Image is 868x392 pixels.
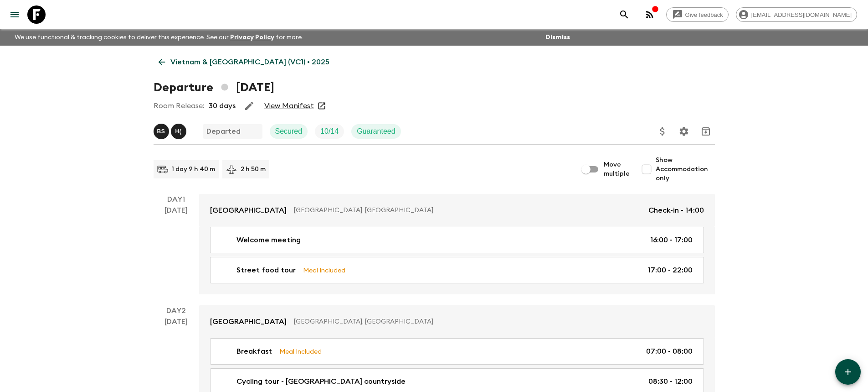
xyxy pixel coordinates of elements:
[357,126,395,137] p: Guaranteed
[209,100,236,111] p: 30 days
[210,227,704,253] a: Welcome meeting16:00 - 17:00
[666,7,729,22] a: Give feedback
[210,205,287,216] p: [GEOGRAPHIC_DATA]
[154,126,188,134] span: Bo Sowath, Hai (Le Mai) Nhat
[172,165,215,174] p: 1 day 9 h 40 m
[279,346,322,356] p: Meal Included
[303,265,345,275] p: Meal Included
[648,376,693,387] p: 08:30 - 12:00
[315,124,344,139] div: Trip Fill
[697,122,715,141] button: Archive (Completed, Cancelled or Unsynced Departures only)
[653,122,672,141] button: Update Price, Early Bird Discount and Costs
[294,206,641,215] p: [GEOGRAPHIC_DATA], [GEOGRAPHIC_DATA]
[320,126,339,137] p: 10 / 14
[236,376,406,387] p: Cycling tour - [GEOGRAPHIC_DATA] countryside
[164,205,188,294] div: [DATE]
[675,122,693,141] button: Settings
[206,126,241,137] p: Departed
[746,11,857,18] span: [EMAIL_ADDRESS][DOMAIN_NAME]
[154,78,274,97] h1: Departure [DATE]
[154,53,334,71] a: Vietnam & [GEOGRAPHIC_DATA] (VC1) • 2025
[154,194,199,205] p: Day 1
[241,165,266,174] p: 2 h 50 m
[275,126,303,137] p: Secured
[170,57,329,68] p: Vietnam & [GEOGRAPHIC_DATA] (VC1) • 2025
[648,205,704,216] p: Check-in - 14:00
[264,101,314,110] a: View Manifest
[604,160,630,178] span: Move multiple
[236,235,301,246] p: Welcome meeting
[154,100,204,111] p: Room Release:
[230,34,274,41] a: Privacy Policy
[210,316,287,327] p: [GEOGRAPHIC_DATA]
[236,265,296,276] p: Street food tour
[646,346,693,357] p: 07:00 - 08:00
[199,305,715,338] a: [GEOGRAPHIC_DATA][GEOGRAPHIC_DATA], [GEOGRAPHIC_DATA]
[236,346,272,357] p: Breakfast
[270,124,308,139] div: Secured
[11,29,307,46] p: We use functional & tracking cookies to deliver this experience. See our for more.
[656,156,715,183] span: Show Accommodation only
[736,7,857,22] div: [EMAIL_ADDRESS][DOMAIN_NAME]
[648,265,693,276] p: 17:00 - 22:00
[154,305,199,316] p: Day 2
[294,317,697,326] p: [GEOGRAPHIC_DATA], [GEOGRAPHIC_DATA]
[5,5,24,24] button: menu
[680,11,728,18] span: Give feedback
[210,338,704,365] a: BreakfastMeal Included07:00 - 08:00
[199,194,715,227] a: [GEOGRAPHIC_DATA][GEOGRAPHIC_DATA], [GEOGRAPHIC_DATA]Check-in - 14:00
[210,257,704,283] a: Street food tourMeal Included17:00 - 22:00
[615,5,633,24] button: search adventures
[650,235,693,246] p: 16:00 - 17:00
[543,31,572,44] button: Dismiss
